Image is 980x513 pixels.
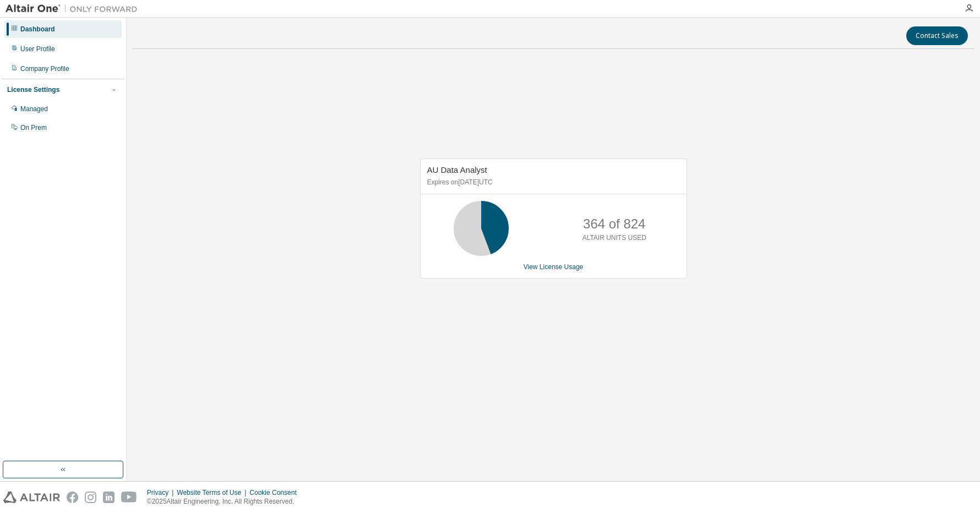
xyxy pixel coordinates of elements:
div: Website Terms of Use [177,488,249,497]
p: ALTAIR UNITS USED [582,233,646,243]
div: Privacy [147,488,177,497]
div: Company Profile [20,64,69,73]
p: © 2025 Altair Engineering, Inc. All Rights Reserved. [147,497,303,506]
div: Managed [20,105,48,113]
div: Cookie Consent [249,488,303,497]
img: Altair One [6,3,143,14]
img: altair_logo.svg [3,492,60,503]
div: License Settings [7,85,59,94]
div: On Prem [20,123,47,132]
img: instagram.svg [85,492,96,503]
div: User Profile [20,45,55,53]
a: View License Usage [524,263,584,271]
img: youtube.svg [121,492,137,503]
div: Dashboard [20,25,55,34]
p: 364 of 824 [583,215,645,233]
p: Expires on [DATE] UTC [427,178,677,187]
img: facebook.svg [67,492,78,503]
button: Contact Sales [906,26,968,45]
img: linkedin.svg [103,492,115,503]
span: AU Data Analyst [427,165,487,174]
